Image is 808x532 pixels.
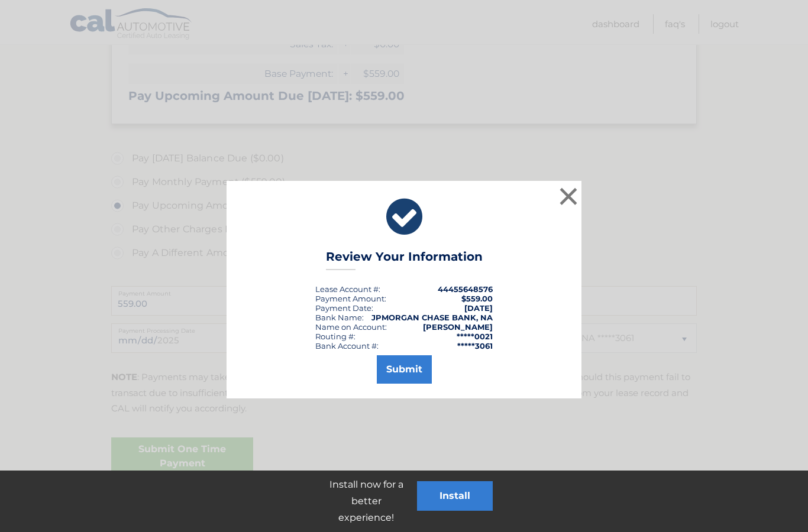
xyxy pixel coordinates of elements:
strong: 44455648576 [438,284,493,294]
span: [DATE] [464,303,493,313]
span: Payment Date [315,303,371,313]
button: Install [417,481,493,511]
button: × [557,184,580,208]
button: Submit [377,355,432,384]
strong: JPMORGAN CHASE BANK, NA [371,313,493,322]
div: Lease Account #: [315,284,380,294]
div: Bank Account #: [315,341,379,351]
h3: Review Your Information [326,249,483,270]
div: Bank Name: [315,313,364,322]
div: Name on Account: [315,322,387,332]
strong: [PERSON_NAME] [423,322,493,332]
span: $559.00 [461,294,493,303]
div: Routing #: [315,332,355,341]
div: : [315,303,373,313]
div: Payment Amount: [315,294,386,303]
p: Install now for a better experience! [315,476,417,526]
